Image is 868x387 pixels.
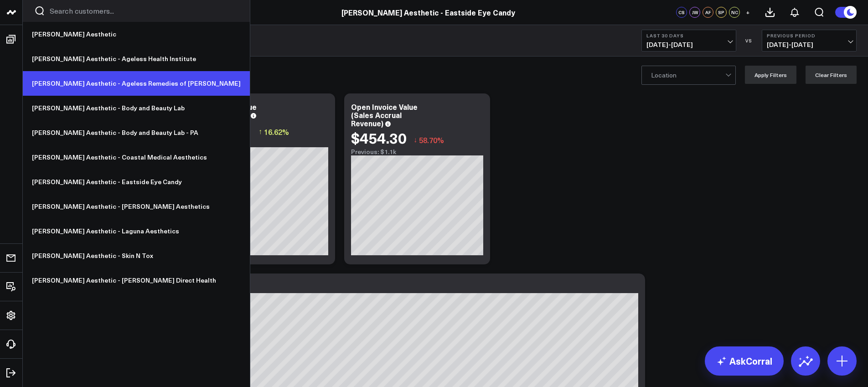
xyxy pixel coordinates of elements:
span: ↓ [413,134,417,146]
span: + [746,9,750,15]
span: [DATE] - [DATE] [646,41,731,48]
input: Search customers input [50,6,238,16]
div: Previous: $1.1k [351,148,483,155]
span: ↑ [258,126,262,138]
a: [PERSON_NAME] Aesthetic - Skin N Tox [23,243,250,268]
div: CS [676,7,687,18]
a: AskCorral [705,346,784,376]
a: [PERSON_NAME] Aesthetic - Laguna Aesthetics [23,219,250,243]
a: [PERSON_NAME] Aesthetic - Ageless Health Institute [23,46,250,71]
span: 58.70% [419,135,444,145]
div: VS [741,38,757,43]
div: Previous: $460.49 [196,140,328,147]
a: [PERSON_NAME] Aesthetic - Ageless Remedies of [PERSON_NAME] [23,71,250,96]
a: [PERSON_NAME] Aesthetic - [PERSON_NAME] Aesthetics [23,194,250,219]
button: Search customers button [34,5,45,16]
button: Apply Filters [745,66,796,84]
div: NC [729,7,740,18]
a: [PERSON_NAME] Aesthetic - [PERSON_NAME] Direct Health [23,268,250,293]
div: $454.30 [351,129,407,146]
span: 16.62% [264,127,289,137]
a: [PERSON_NAME] Aesthetic - Eastside Eye Candy [23,170,250,194]
a: [PERSON_NAME] Aesthetic - Body and Beauty Lab - PA [23,120,250,145]
a: [PERSON_NAME] Aesthetic - Eastside Eye Candy [341,7,515,17]
div: JW [689,7,700,18]
a: [PERSON_NAME] Aesthetic - Coastal Medical Aesthetics [23,145,250,170]
button: + [742,7,753,18]
button: Clear Filters [806,66,857,84]
a: [PERSON_NAME] Aesthetic [23,22,250,46]
div: AF [703,7,713,18]
div: Open Invoice Value (Sales Accrual Revenue) [351,102,418,128]
span: [DATE] - [DATE] [767,41,852,48]
b: Last 30 Days [646,33,731,38]
div: SP [716,7,727,18]
button: Last 30 Days[DATE]-[DATE] [641,30,736,52]
button: Previous Period[DATE]-[DATE] [762,30,857,52]
b: Previous Period [767,33,852,38]
a: [PERSON_NAME] Aesthetic - Body and Beauty Lab [23,96,250,120]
